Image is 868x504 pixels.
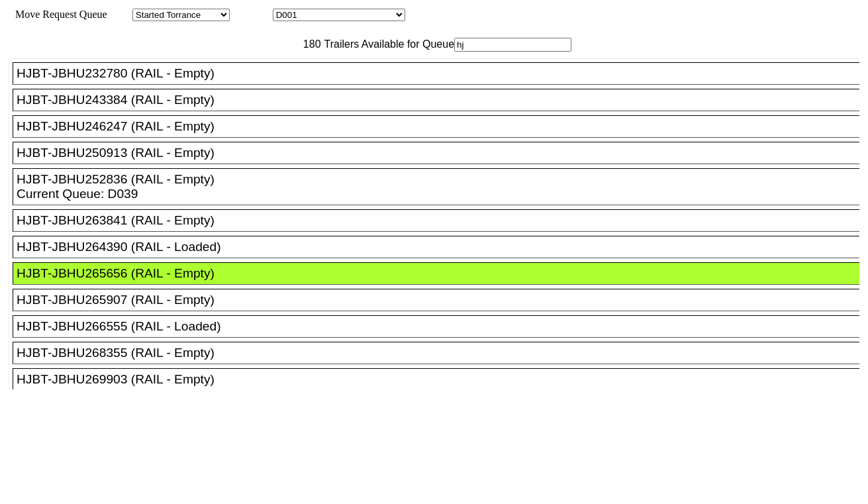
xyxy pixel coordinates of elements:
div: HJBT-JBHU243384 (RAIL - Empty) [17,93,867,107]
div: HJBT-JBHU264390 (RAIL - Loaded) [17,240,867,254]
div: HJBT-JBHU232780 (RAIL - Empty) [17,66,867,81]
div: HJBT-JBHU265656 (RAIL - Empty) [17,266,867,281]
div: HJBT-JBHU266555 (RAIL - Loaded) [17,319,867,334]
div: HJBT-JBHU269903 (RAIL - Empty) [17,372,867,387]
input: Filter Available Trailers [454,38,571,52]
div: HJBT-JBHU268355 (RAIL - Empty) [17,346,867,360]
span: Trailers Available for Queue [321,38,455,50]
span: Location [232,9,270,20]
span: Area [109,9,130,20]
div: HJBT-JBHU263841 (RAIL - Empty) [17,213,867,228]
div: HJBT-JBHU250913 (RAIL - Empty) [17,146,867,160]
div: HJBT-JBHU246247 (RAIL - Empty) [17,119,867,134]
div: HJBT-JBHU252836 (RAIL - Empty) [17,172,867,187]
div: HJBT-JBHU265907 (RAIL - Empty) [17,293,867,307]
span: Move Request Queue [9,9,107,20]
span: 180 [297,38,321,50]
